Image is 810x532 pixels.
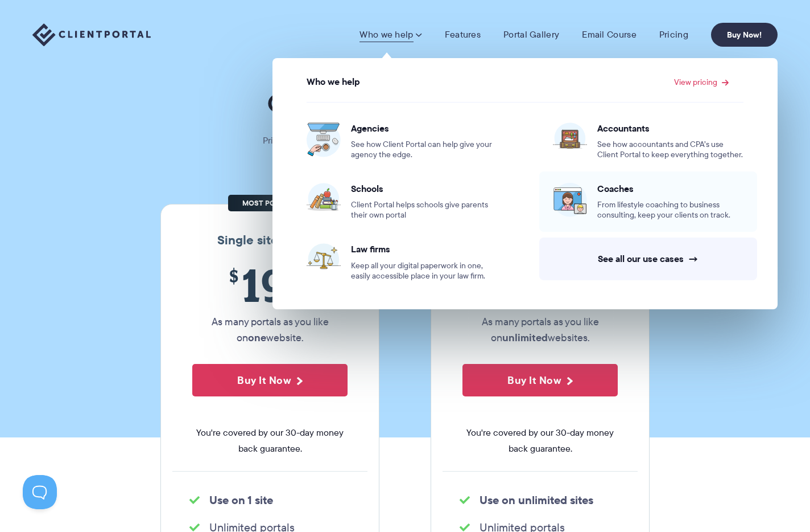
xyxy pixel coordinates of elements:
ul: View pricing [279,91,771,293]
button: Buy It Now [192,364,348,396]
ul: Who we help [272,58,778,309]
a: Email Course [582,29,637,40]
span: You're covered by our 30-day money back guarantee. [192,425,348,457]
p: As many portals as you like on website. [192,314,348,346]
button: Buy It Now [462,364,618,396]
a: See all our use cases [539,238,757,280]
span: 399 [462,259,618,311]
p: As many portals as you like on websites. [462,314,618,346]
a: Features [445,29,481,40]
a: View pricing [674,78,729,86]
span: Schools [351,183,497,194]
a: Buy Now! [711,23,778,47]
span: From lifestyle coaching to business consulting, keep your clients on track. [597,200,743,220]
span: See how accountants and CPA’s use Client Portal to keep everything together. [597,140,743,160]
a: Portal Gallery [503,29,559,40]
span: Who we help [307,77,360,87]
span: See how Client Portal can help give your agency the edge. [351,140,497,160]
strong: unlimited [502,330,548,345]
span: → [688,253,699,265]
h3: Single site license [172,233,367,248]
span: Agencies [351,122,497,134]
strong: Use on 1 site [209,492,273,509]
span: Accountants [597,122,743,134]
span: Law firms [351,243,497,255]
span: 199 [192,259,348,311]
iframe: Toggle Customer Support [23,475,57,509]
strong: Use on unlimited sites [480,492,593,509]
span: Keep all your digital paperwork in one, easily accessible place in your law firm. [351,261,497,281]
span: Client Portal helps schools give parents their own portal [351,200,497,220]
a: Pricing [659,29,688,40]
span: Coaches [597,183,743,194]
p: Pricing shouldn't be complicated. Straightforward plans, no hidden fees. [234,133,576,149]
strong: one [248,330,266,345]
a: Who we help [359,29,421,40]
span: You're covered by our 30-day money back guarantee. [462,425,618,457]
